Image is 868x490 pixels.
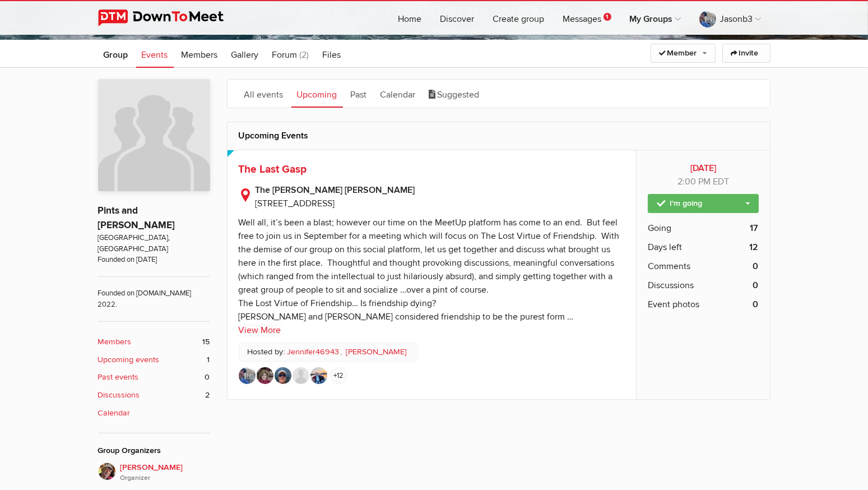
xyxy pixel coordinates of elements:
[750,241,759,254] b: 12
[98,389,140,401] b: Discussions
[206,389,210,401] span: 2
[98,205,175,231] a: Pints and [PERSON_NAME]
[275,367,291,384] img: Mistersauga43490
[256,198,335,209] span: [STREET_ADDRESS]
[205,371,210,383] span: 0
[431,1,484,35] a: Discover
[346,346,407,358] a: [PERSON_NAME]
[648,279,694,292] span: Discussions
[317,40,347,68] a: Files
[300,49,309,61] span: (2)
[690,1,770,35] a: Jasonb3
[424,80,485,108] a: Suggested
[98,371,139,383] b: Past events
[98,336,132,348] b: Members
[239,323,281,337] a: View More
[753,260,759,273] b: 0
[98,371,210,383] a: Past events 0
[648,161,758,175] b: [DATE]
[98,79,210,191] img: Pints and Peterson
[648,260,690,273] span: Comments
[267,40,315,68] a: Forum (2)
[98,233,210,255] span: [GEOGRAPHIC_DATA], [GEOGRAPHIC_DATA]
[648,298,699,311] span: Event photos
[98,255,210,265] span: Founded on [DATE]
[323,49,341,61] span: Files
[98,445,210,457] div: Group Organizers
[651,44,716,63] a: Member
[272,49,298,61] span: Forum
[291,80,343,108] a: Upcoming
[753,279,759,292] b: 0
[98,276,210,310] span: Founded on [DOMAIN_NAME] 2022.
[98,40,134,68] a: Group
[604,13,611,21] span: 1
[120,461,210,484] span: [PERSON_NAME]
[287,346,342,358] a: Jennifer46943
[239,122,759,149] h2: Upcoming Events
[98,10,241,26] img: DownToMeet
[648,194,758,213] a: I'm going
[750,221,759,235] b: 17
[120,473,210,483] i: Organizer
[713,176,729,187] span: America/Toronto
[621,1,690,35] a: My Groups
[722,44,770,63] a: Invite
[239,343,418,362] p: Hosted by:
[648,221,671,235] span: Going
[98,463,116,480] img: Jim Stewart
[389,1,431,35] a: Home
[345,80,373,108] a: Past
[648,241,682,254] span: Days left
[239,367,256,384] img: Jasonb3
[226,40,264,68] a: Gallery
[331,367,347,384] a: +12
[207,354,210,366] span: 1
[239,163,307,176] a: The Last Gasp
[176,40,224,68] a: Members
[142,49,168,61] span: Events
[239,80,289,108] a: All events
[231,49,259,61] span: Gallery
[98,463,210,484] a: [PERSON_NAME]Organizer
[98,389,210,401] a: Discussions 2
[136,40,174,68] a: Events
[98,407,210,419] a: Calendar
[98,354,210,366] a: Upcoming events 1
[375,80,421,108] a: Calendar
[203,336,210,348] span: 15
[257,367,273,384] img: Paulanomial
[98,407,131,419] b: Calendar
[239,217,620,322] div: Well all, it’s been a blast; however our time on the MeetUp platform has come to an end. But feel...
[310,367,327,384] img: Gregg30
[98,354,160,366] b: Upcoming events
[753,298,759,311] b: 0
[182,49,218,61] span: Members
[293,367,309,384] img: Silverbob
[104,49,128,61] span: Group
[677,176,711,187] span: 2:00 PM
[256,183,625,197] b: The [PERSON_NAME] [PERSON_NAME]
[98,336,210,348] a: Members 15
[554,1,620,35] a: Messages1
[484,1,554,35] a: Create group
